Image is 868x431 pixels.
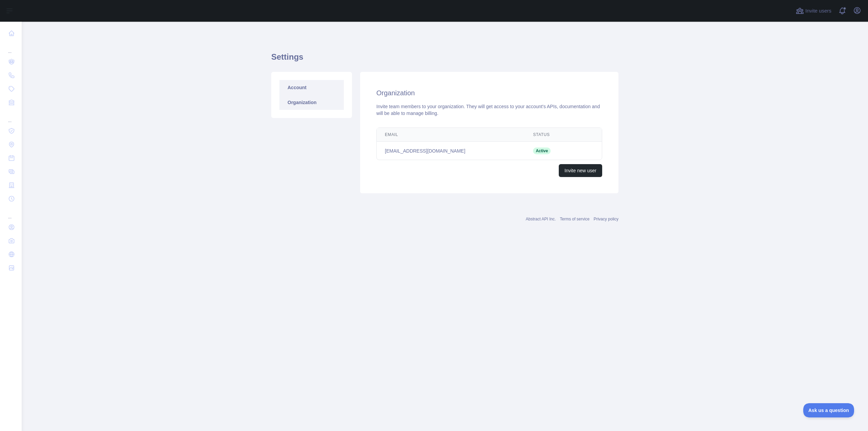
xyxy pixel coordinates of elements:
th: Email [377,128,525,142]
h1: Settings [271,52,618,68]
span: Active [533,148,551,154]
iframe: Toggle Customer Support [803,403,854,417]
a: Abstract API Inc. [526,217,556,221]
a: Privacy policy [594,217,618,221]
span: Invite users [805,7,831,15]
a: Account [279,80,344,95]
th: Status [525,128,577,142]
div: Invite team members to your organization. They will get access to your account's APIs, documentat... [376,103,602,117]
div: ... [5,110,16,123]
div: ... [5,41,16,54]
button: Invite new user [559,164,602,177]
div: ... [5,206,16,220]
h2: Organization [376,88,602,98]
a: Organization [279,95,344,110]
button: Invite users [794,5,833,16]
a: Terms of service [560,217,589,221]
td: [EMAIL_ADDRESS][DOMAIN_NAME] [377,142,525,160]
